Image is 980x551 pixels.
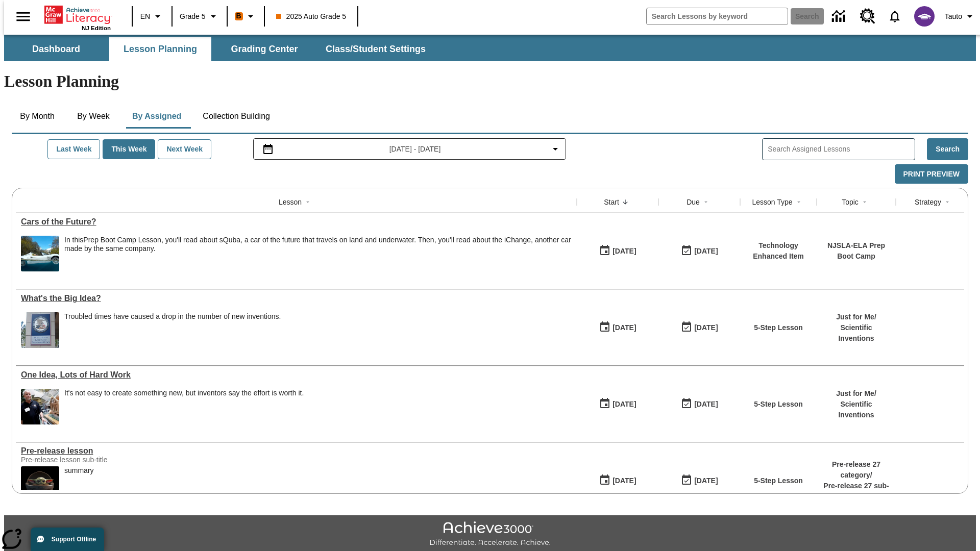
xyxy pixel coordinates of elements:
[612,474,636,487] div: [DATE]
[694,245,718,258] div: [DATE]
[64,312,281,321] div: Troubled times have caused a drop in the number of new inventions.
[21,466,59,502] img: hero alt text
[700,196,712,208] button: Sort
[694,321,718,334] div: [DATE]
[317,37,434,61] button: Class/Student Settings
[64,389,304,397] div: It's not easy to create something new, but inventors say the effort is worth it.
[4,35,976,61] div: SubNavbar
[596,241,640,261] button: 09/24/25: First time the lesson was available
[389,144,441,155] span: [DATE] - [DATE]
[612,321,636,334] div: [DATE]
[881,3,908,30] a: Notifications
[596,394,640,414] button: 03/17/25: First time the lesson was available
[64,389,304,424] div: It's not easy to create something new, but inventors say the effort is worth it.
[21,217,572,227] a: Cars of the Future? , Lessons
[752,197,792,207] div: Lesson Type
[8,2,38,32] button: Open side menu
[915,197,941,207] div: Strategy
[302,196,314,208] button: Sort
[21,446,572,456] a: Pre-release lesson, Lessons
[136,7,168,26] button: Language: EN, Select a language
[822,481,891,502] p: Pre-release 27 sub-category
[52,536,96,543] span: Support Offline
[768,142,915,157] input: Search Assigned Lessons
[124,104,189,129] button: By Assigned
[859,196,871,208] button: Sort
[124,43,197,55] span: Lesson Planning
[231,7,261,26] button: Boost Class color is orange. Change class color
[109,37,211,61] button: Lesson Planning
[64,236,572,271] div: In this Prep Boot Camp Lesson, you'll read about sQuba, a car of the future that travels on land ...
[619,196,631,208] button: Sort
[21,446,572,456] div: Pre-release lesson
[647,8,788,24] input: search field
[677,471,721,490] button: 01/25/26: Last day the lesson can be accessed
[895,164,968,184] button: Print Preview
[176,7,224,26] button: Grade: Grade 5, Select a grade
[914,6,935,27] img: avatar image
[276,11,347,22] span: 2025 Auto Grade 5
[68,104,119,129] button: By Week
[64,466,94,475] div: summary
[677,241,721,261] button: 08/01/26: Last day the lesson can be accessed
[21,294,572,303] div: What's the Big Idea?
[44,4,111,31] div: Home
[4,72,976,91] h1: Lesson Planning
[180,11,206,22] span: Grade 5
[596,318,640,337] button: 04/07/25: First time the lesson was available
[596,471,640,490] button: 01/22/25: First time the lesson was available
[793,196,805,208] button: Sort
[826,3,854,31] a: Data Center
[754,399,803,410] p: 5-Step Lesson
[941,7,980,26] button: Profile/Settings
[754,475,803,486] p: 5-Step Lesson
[64,236,572,253] div: In this
[47,139,100,159] button: Last Week
[231,43,298,55] span: Grading Center
[694,398,718,411] div: [DATE]
[745,240,812,262] p: Technology Enhanced Item
[236,10,241,22] span: B
[21,312,59,348] img: A large sign near a building says U.S. Patent and Trademark Office. A troubled economy can make i...
[945,11,962,22] span: Tauto
[21,456,174,464] div: Pre-release lesson sub-title
[64,466,94,502] div: summary
[612,398,636,411] div: [DATE]
[279,197,302,207] div: Lesson
[687,197,700,207] div: Due
[32,43,80,55] span: Dashboard
[822,240,891,262] p: NJSLA-ELA Prep Boot Camp
[64,236,571,253] testabrev: Prep Boot Camp Lesson, you'll read about sQuba, a car of the future that travels on land and unde...
[4,37,435,61] div: SubNavbar
[822,312,891,322] p: Just for Me /
[822,459,891,481] p: Pre-release 27 category /
[677,394,721,414] button: 03/23/26: Last day the lesson can be accessed
[21,236,59,271] img: High-tech automobile treading water.
[842,197,859,207] div: Topic
[82,25,111,31] span: NJ Edition
[140,11,150,22] span: EN
[44,5,111,25] a: Home
[604,197,619,207] div: Start
[64,312,281,348] div: Troubled times have caused a drop in the number of new inventions.
[326,43,426,55] span: Class/Student Settings
[908,3,941,30] button: Select a new avatar
[927,138,968,160] button: Search
[31,528,104,551] button: Support Offline
[612,245,636,258] div: [DATE]
[429,521,551,547] img: Achieve3000 Differentiate Accelerate Achieve
[5,37,107,61] button: Dashboard
[158,139,211,159] button: Next Week
[21,370,572,380] a: One Idea, Lots of Hard Work, Lessons
[21,389,59,424] img: A man stands next to a small, wooden prototype of a home. Inventors see where there is room for i...
[822,322,891,344] p: Scientific Inventions
[12,104,63,129] button: By Month
[213,37,315,61] button: Grading Center
[754,322,803,333] p: 5-Step Lesson
[677,318,721,337] button: 04/13/26: Last day the lesson can be accessed
[549,143,561,155] svg: Collapse Date Range Filter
